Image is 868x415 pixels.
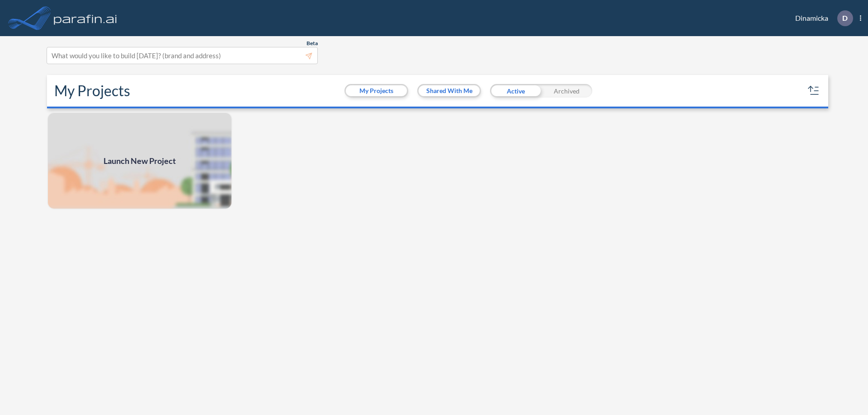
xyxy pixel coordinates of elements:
[346,85,407,96] button: My Projects
[307,40,318,47] span: Beta
[52,9,119,27] img: logo
[782,10,861,26] div: Dinamicka
[54,82,130,99] h2: My Projects
[419,85,480,96] button: Shared With Me
[541,84,592,98] div: Archived
[47,112,232,210] img: add
[104,155,176,167] span: Launch New Project
[807,84,821,98] button: sort
[490,84,541,98] div: Active
[842,14,848,22] p: D
[47,112,232,210] a: Launch New Project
